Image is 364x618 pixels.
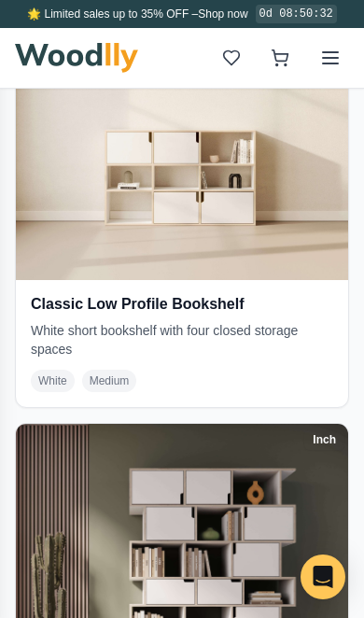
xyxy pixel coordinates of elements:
[304,429,344,450] div: Inch
[82,370,137,392] span: Medium
[15,43,138,73] img: Woodlly
[31,321,333,358] p: White short bookshelf with four closed storage spaces
[31,295,333,314] h3: Classic Low Profile Bookshelf
[198,7,247,21] a: Shop now
[27,7,198,21] span: 🌟 Limited sales up to 35% OFF –
[256,5,337,23] div: 0d 08:50:32
[301,555,345,599] div: Open Intercom Messenger
[31,370,75,392] span: White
